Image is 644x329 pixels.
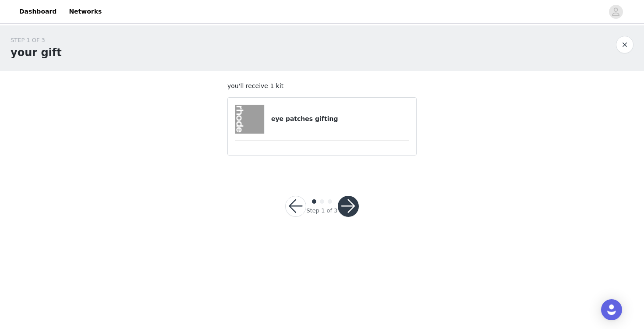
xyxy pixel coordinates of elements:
div: Open Intercom Messenger [601,299,622,320]
img: eye patches gifting [235,105,264,134]
div: STEP 1 OF 3 [11,36,62,45]
a: Networks [64,2,107,21]
div: avatar [612,5,620,19]
h1: your gift [11,45,62,60]
h4: eye patches gifting [271,114,409,124]
a: Dashboard [14,2,62,21]
p: you'll receive 1 kit [227,81,417,91]
div: Step 1 of 3 [306,206,337,215]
